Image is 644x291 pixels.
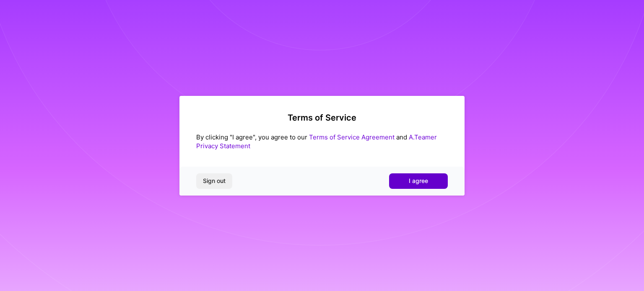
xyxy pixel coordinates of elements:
span: Sign out [203,177,226,185]
button: I agree [389,173,448,188]
h2: Terms of Service [196,113,448,123]
a: Terms of Service Agreement [309,133,395,141]
button: Sign out [196,173,232,188]
span: I agree [409,177,428,185]
div: By clicking "I agree", you agree to our and [196,133,448,150]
